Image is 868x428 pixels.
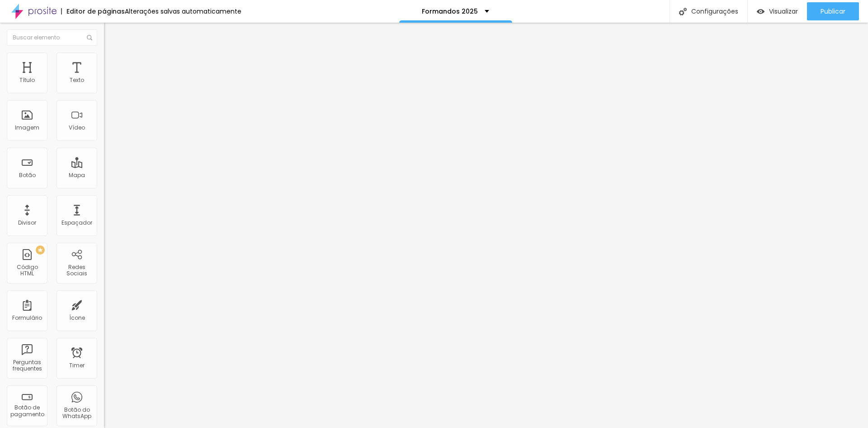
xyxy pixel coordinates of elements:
[69,125,85,131] div: Vídeo
[69,315,85,321] div: Ícone
[104,23,868,428] iframe: Editor
[18,220,36,226] div: Divisor
[12,315,42,321] div: Formulário
[59,264,94,277] div: Redes Sociais
[9,264,45,277] div: Código HTML
[748,2,807,20] button: Visualizar
[87,35,92,40] img: Icone
[9,404,45,418] div: Botão de pagamento
[807,2,859,20] button: Publicar
[69,172,85,178] div: Mapa
[7,29,97,46] input: Buscar elemento
[19,77,35,83] div: Título
[757,8,764,15] img: view-1.svg
[422,8,478,14] p: Formandos 2025
[59,407,94,420] div: Botão do WhatsApp
[61,8,125,14] div: Editor de páginas
[9,359,45,372] div: Perguntas frequentes
[61,220,92,226] div: Espaçador
[15,125,39,131] div: Imagem
[769,8,798,15] span: Visualizar
[19,172,36,178] div: Botão
[70,77,84,83] div: Texto
[679,8,687,15] img: Icone
[125,8,241,14] div: Alterações salvas automaticamente
[821,8,845,15] span: Publicar
[69,362,85,369] div: Timer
